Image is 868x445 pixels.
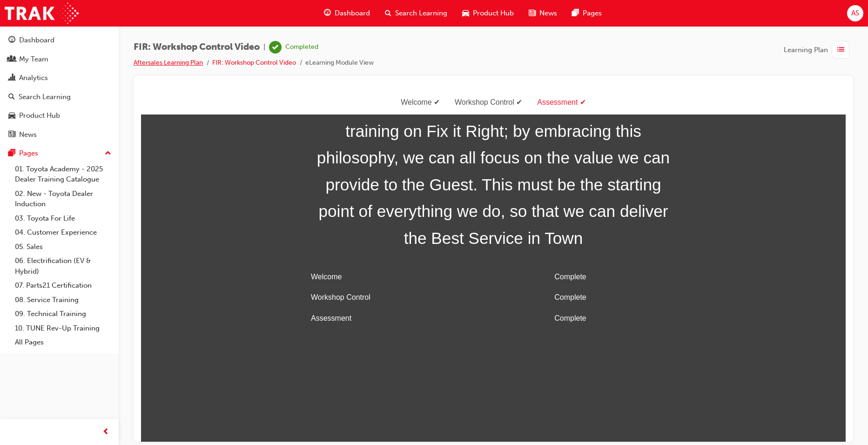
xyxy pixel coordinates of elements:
[572,7,579,19] span: pages-icon
[395,8,447,19] span: Search Learning
[851,8,859,19] span: AS
[19,54,48,65] div: My Team
[529,7,536,19] span: news-icon
[521,4,565,23] a: news-iconNews
[166,196,385,217] td: Workshop Control
[134,42,260,53] span: FIR: Workshop Control Video
[8,55,15,64] span: people-icon
[784,41,853,59] button: Learning Plan
[305,58,374,68] li: eLearning Module View
[11,211,115,226] a: 03. Toyota For Life
[19,92,71,102] div: Search Learning
[11,162,115,187] a: 01. Toyota Academy - 2025 Dealer Training Catalogue
[8,36,15,45] span: guage-icon
[389,5,452,19] div: Assessment
[413,200,535,214] div: Complete
[539,8,557,19] span: News
[11,307,115,321] a: 09. Technical Training
[19,148,38,159] div: Pages
[11,335,115,350] a: All Pages
[324,7,331,19] span: guage-icon
[8,74,15,82] span: chart-icon
[455,4,521,23] a: car-iconProduct Hub
[269,41,282,54] span: learningRecordVerb_COMPLETE-icon
[473,8,514,19] span: Product Hub
[263,42,265,53] span: |
[316,4,377,23] a: guage-iconDashboard
[11,187,115,211] a: 02. New - Toyota Dealer Induction
[335,8,370,19] span: Dashboard
[4,145,115,162] button: Pages
[285,43,318,52] div: Completed
[19,129,37,140] div: News
[212,59,296,67] a: FIR: Workshop Control Video
[4,126,115,143] a: News
[252,5,306,19] div: Welcome
[306,5,389,19] div: Workshop Control
[583,8,602,19] span: Pages
[462,7,469,19] span: car-icon
[837,44,844,56] span: list-icon
[19,73,48,83] div: Analytics
[784,45,828,55] span: Learning Plan
[8,131,15,139] span: news-icon
[11,254,115,278] a: 06. Electrification (EV & Hybrid)
[4,69,115,87] a: Analytics
[847,5,863,21] button: AS
[11,225,115,240] a: 04. Customer Experience
[166,176,385,197] td: Welcome
[4,88,115,106] a: Search Learning
[4,107,115,124] a: Product Hub
[565,4,609,23] a: pages-iconPages
[385,7,391,19] span: search-icon
[4,30,115,145] button: DashboardMy TeamAnalyticsSearch LearningProduct HubNews
[11,240,115,254] a: 05. Sales
[166,217,385,238] td: Assessment
[413,221,535,235] div: Complete
[8,149,15,158] span: pages-icon
[4,51,115,68] a: My Team
[8,93,15,101] span: search-icon
[134,59,203,67] a: Aftersales Learning Plan
[4,32,115,49] a: Dashboard
[19,35,54,46] div: Dashboard
[377,4,455,23] a: search-iconSearch Learning
[19,110,60,121] div: Product Hub
[105,148,111,160] span: up-icon
[11,278,115,293] a: 07. Parts21 Certification
[102,426,109,438] span: prev-icon
[413,180,535,193] div: Complete
[5,3,79,24] img: Trak
[11,321,115,336] a: 10. TUNE Rev-Up Training
[11,293,115,307] a: 08. Service Training
[8,112,15,120] span: car-icon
